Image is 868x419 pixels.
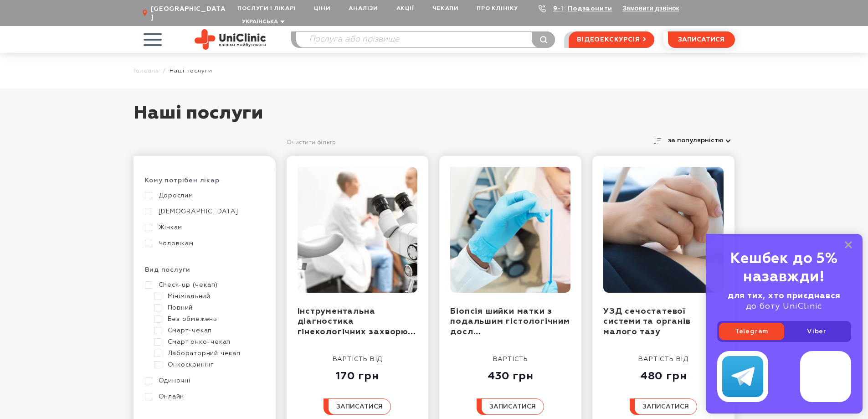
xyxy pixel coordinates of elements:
span: записатися [642,403,689,410]
a: Інструментальна діагностика гінекологічних захворю... [298,307,416,336]
h1: Наші послуги [134,102,735,134]
b: для тих, хто приєднався [728,292,841,300]
span: відеоекскурсія [577,32,640,47]
a: Viber [784,323,849,340]
button: Замовити дзвінок [622,5,679,12]
a: Подзвонити [568,5,612,12]
a: Лабораторний чекап [154,349,262,357]
a: Очистити фільтр [287,140,336,145]
span: записатися [336,403,383,410]
a: Check-up (чекап) [145,281,262,289]
a: відеоекскурсія [569,31,654,48]
div: до боту UniClinic [717,291,851,312]
div: Кому потрібен лікар [145,176,264,191]
img: Біопсія шийки матки з подальшим гістологічним дослідженням [450,167,570,293]
div: 480 грн [630,364,697,383]
img: Інструментальна діагностика гінекологічних захворювань [298,167,418,293]
a: [DEMOGRAPHIC_DATA] [145,207,262,216]
button: за популярністю [664,134,735,147]
a: Telegram [719,323,784,340]
span: записатися [489,403,536,410]
button: записатися [630,398,697,415]
div: Кешбек до 5% назавжди! [717,250,851,286]
a: Мініміальний [154,292,262,300]
a: Смарт-чекап [154,326,262,335]
div: Вид послуги [145,266,264,281]
button: записатися [668,31,735,48]
button: записатися [324,398,391,415]
a: Головна [134,67,159,74]
div: 430 грн [477,364,544,383]
span: вартість від [638,356,688,362]
button: записатися [477,398,544,415]
img: Uniclinic [195,29,266,50]
div: 170 грн [324,364,391,383]
a: Онкоскринінг [154,361,262,369]
a: Без обмежень [154,315,262,323]
span: Наші послуги [169,67,212,74]
a: Дорослим [145,191,262,200]
span: записатися [678,36,724,43]
a: 9-103 [553,5,573,12]
a: Онлайн [145,393,262,401]
a: Повний [154,304,262,312]
a: УЗД сечостатевої системи та органів малого тазу [603,307,690,336]
span: вартість від [333,356,383,362]
a: Одиночні [145,377,262,385]
a: Чоловікам [145,239,262,248]
a: Жінкам [145,223,262,232]
a: Біопсія шийки матки з подальшим гістологічним досл... [450,307,570,336]
span: Українська [242,19,278,25]
img: УЗД сечостатевої системи та органів малого тазу [603,167,724,293]
input: Послуга або прізвище [296,32,555,47]
span: [GEOGRAPHIC_DATA] [151,5,228,21]
a: Смарт онко-чекап [154,338,262,346]
span: вартість [493,356,528,362]
button: Українська [240,19,285,26]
